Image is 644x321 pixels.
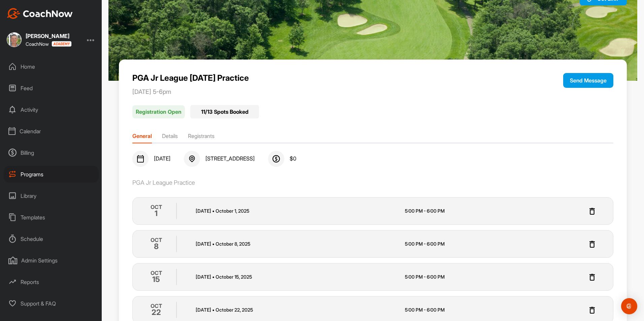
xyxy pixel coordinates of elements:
img: svg+xml;base64,PHN2ZyB3aWR0aD0iMjQiIGhlaWdodD0iMjQiIHZpZXdCb3g9IjAgMCAyNCAyNCIgZmlsbD0ibm9uZSIgeG... [188,155,196,163]
img: svg+xml;base64,PHN2ZyB3aWR0aD0iMjQiIGhlaWdodD0iMjQiIHZpZXdCb3g9IjAgMCAyNCAyNCIgZmlsbD0ibm9uZSIgeG... [588,207,596,215]
p: PGA Jr League [DATE] Practice [132,73,517,83]
span: • [212,208,215,214]
img: svg+xml;base64,PHN2ZyB3aWR0aD0iMjQiIGhlaWdodD0iMjQiIHZpZXdCb3g9IjAgMCAyNCAyNCIgZmlsbD0ibm9uZSIgeG... [588,273,596,281]
p: [DATE] 5-6pm [132,88,517,96]
div: Billing [4,144,99,161]
span: • [212,307,215,313]
p: 5:00 PM - 6:00 PM [405,240,605,247]
div: Programs [4,166,99,183]
li: Details [162,132,178,143]
div: Templates [4,209,99,226]
div: Library [4,187,99,204]
p: [DATE] October 22 , 2025 [196,306,395,313]
h2: 15 [152,274,160,285]
span: [STREET_ADDRESS] [205,155,255,162]
span: • [212,241,215,247]
img: svg+xml;base64,PHN2ZyB3aWR0aD0iMjQiIGhlaWdodD0iMjQiIHZpZXdCb3g9IjAgMCAyNCAyNCIgZmlsbD0ibm9uZSIgeG... [136,155,144,163]
button: Send Message [563,73,613,88]
h2: 22 [152,307,161,318]
p: [DATE] October 15 , 2025 [196,273,395,280]
div: PGA Jr League Practice [132,179,613,186]
p: [DATE] October 1 , 2025 [196,207,395,214]
div: [PERSON_NAME] [26,33,71,39]
p: OCT [151,203,162,211]
p: 5:00 PM - 6:00 PM [405,207,605,214]
div: Admin Settings [4,252,99,269]
div: Schedule [4,230,99,247]
p: 5:00 PM - 6:00 PM [405,273,605,280]
h2: 8 [154,241,159,252]
li: Registrants [188,132,215,143]
img: square_c0e2c32ef8752ec6cc06712238412571.jpg [7,32,22,47]
div: Calendar [4,123,99,140]
div: Support & FAQ [4,295,99,312]
span: [DATE] [154,155,170,162]
h2: 1 [155,208,158,219]
div: Open Intercom Messenger [621,298,637,314]
img: CoachNow [7,8,73,19]
div: Activity [4,101,99,118]
img: CoachNow acadmey [52,41,71,47]
img: svg+xml;base64,PHN2ZyB3aWR0aD0iMjQiIGhlaWdodD0iMjQiIHZpZXdCb3g9IjAgMCAyNCAyNCIgZmlsbD0ibm9uZSIgeG... [588,306,596,314]
p: OCT [151,236,162,244]
p: [DATE] October 8 , 2025 [196,240,395,247]
span: • [212,274,215,280]
div: CoachNow [26,41,71,47]
div: Feed [4,80,99,97]
div: Reports [4,274,99,290]
li: General [132,132,152,143]
div: 11 / 13 Spots Booked [190,105,259,118]
img: svg+xml;base64,PHN2ZyB3aWR0aD0iMjQiIGhlaWdodD0iMjQiIHZpZXdCb3g9IjAgMCAyNCAyNCIgZmlsbD0ibm9uZSIgeG... [588,240,596,248]
p: OCT [151,302,162,310]
p: OCT [151,269,162,277]
p: 5:00 PM - 6:00 PM [405,306,605,313]
img: svg+xml;base64,PHN2ZyB3aWR0aD0iMjQiIGhlaWdodD0iMjQiIHZpZXdCb3g9IjAgMCAyNCAyNCIgZmlsbD0ibm9uZSIgeG... [272,155,280,163]
div: Home [4,58,99,75]
p: Registration Open [132,105,185,119]
span: $ 0 [290,155,296,162]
